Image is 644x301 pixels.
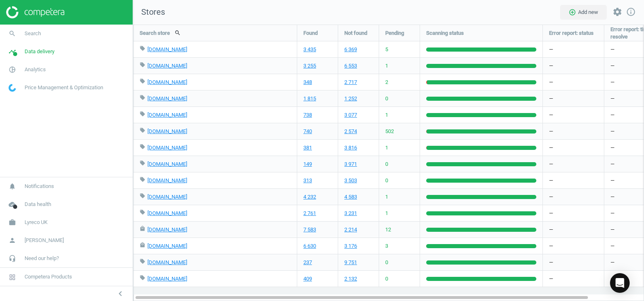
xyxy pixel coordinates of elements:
span: Found [303,29,318,37]
a: [DOMAIN_NAME] [147,177,187,183]
a: 149 [303,161,312,168]
a: [DOMAIN_NAME] [147,226,187,233]
span: — [610,226,615,233]
div: Open Intercom Messenger [610,273,630,293]
a: [DOMAIN_NAME] [147,79,187,85]
i: local_mall [140,242,145,248]
a: 3 176 [344,242,357,250]
span: 12 [385,226,391,233]
i: settings [612,7,622,17]
span: Pending [385,29,404,37]
a: 740 [303,128,312,135]
a: [DOMAIN_NAME] [147,95,187,102]
span: 0 [385,275,388,283]
div: — [543,58,604,74]
span: — [610,259,615,266]
i: local_offer [140,127,145,133]
i: cloud_done [5,197,20,212]
a: [DOMAIN_NAME] [147,63,187,69]
div: — [543,107,604,123]
i: local_offer [140,258,145,264]
div: — [543,254,604,270]
i: add_circle_outline [569,9,576,16]
a: 381 [303,144,312,152]
i: local_offer [140,275,145,281]
a: 4 232 [303,193,316,201]
span: — [610,210,615,217]
a: [DOMAIN_NAME] [147,243,187,249]
a: [DOMAIN_NAME] [147,194,187,200]
span: 1 [385,62,388,70]
span: Data health [25,201,51,208]
img: ajHJNr6hYgQAAAAASUVORK5CYII= [6,6,64,18]
span: Lyreco UK [25,219,47,226]
a: 6 553 [344,62,357,70]
a: 1 252 [344,95,357,102]
i: local_offer [140,209,145,215]
a: 3 231 [344,210,357,217]
a: [DOMAIN_NAME] [147,276,187,282]
a: 2 574 [344,128,357,135]
span: [PERSON_NAME] [25,237,64,244]
span: 3 [385,242,388,250]
a: 3 255 [303,62,316,70]
span: Need our help? [25,255,59,262]
i: chevron_left [115,289,125,299]
span: 5 [385,46,388,53]
span: Competera Products [25,273,72,281]
i: local_offer [140,95,145,100]
a: [DOMAIN_NAME] [147,161,187,167]
i: work [5,215,20,230]
div: — [543,271,604,287]
div: — [543,205,604,221]
i: local_offer [140,45,145,51]
div: — [543,238,604,254]
div: — [543,91,604,106]
span: — [610,62,615,70]
a: 2 761 [303,210,316,217]
a: 2 717 [344,79,357,86]
div: — [543,74,604,90]
a: 2 132 [344,275,357,283]
span: — [610,79,615,86]
i: local_offer [140,177,145,182]
a: 7 583 [303,226,316,233]
span: — [610,111,615,119]
i: headset_mic [5,251,20,266]
a: 348 [303,79,312,86]
a: 4 583 [344,193,357,201]
a: 237 [303,259,312,266]
a: [DOMAIN_NAME] [147,210,187,216]
span: — [610,242,615,250]
i: timeline [5,44,20,59]
button: settings [609,3,626,21]
button: add_circle_outlineAdd new [560,5,607,20]
div: Search store [133,25,297,41]
i: local_mall [140,226,145,231]
span: 1 [385,144,388,152]
a: [DOMAIN_NAME] [147,46,187,52]
a: 2 214 [344,226,357,233]
span: 1 [385,210,388,217]
span: Price Management & Optimization [25,84,103,91]
a: 313 [303,177,312,184]
span: Search [25,30,41,37]
i: local_offer [140,111,145,117]
span: Not found [344,29,367,37]
div: — [543,222,604,238]
button: chevron_left [110,288,131,299]
span: Scanning status [426,29,464,37]
a: 3 435 [303,46,316,53]
span: Notifications [25,183,54,190]
span: — [610,95,615,102]
span: Analytics [25,66,46,73]
a: 6 369 [344,46,357,53]
a: [DOMAIN_NAME] [147,128,187,134]
i: local_offer [140,144,145,149]
a: 3 077 [344,111,357,119]
span: 1 [385,193,388,201]
span: — [610,177,615,184]
a: 3 503 [344,177,357,184]
span: — [610,193,615,201]
button: search [170,26,185,40]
